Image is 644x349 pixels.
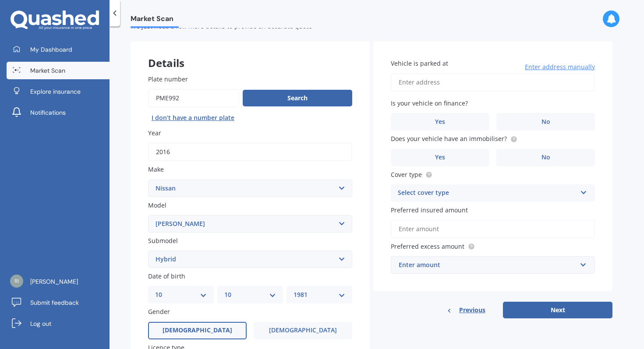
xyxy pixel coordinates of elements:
span: Make [148,166,164,174]
span: Yes [435,118,445,126]
span: Yes [435,154,445,161]
span: Plate number [148,75,188,83]
span: Previous [459,303,485,317]
span: Cover type [391,170,422,179]
span: Date of birth [148,272,185,280]
button: Search [243,90,352,106]
span: Enter address manually [525,63,595,71]
a: Market Scan [7,62,110,79]
span: Preferred excess amount [391,242,464,250]
input: Enter amount [391,220,595,238]
span: [DEMOGRAPHIC_DATA] [163,327,232,334]
button: Next [503,302,612,318]
a: Log out [7,315,110,332]
span: Log out [30,319,51,328]
input: Enter address [391,73,595,92]
span: Market Scan [131,14,179,26]
span: Explore insurance [30,87,81,96]
span: Does your vehicle have an immobiliser? [391,135,507,143]
span: [DEMOGRAPHIC_DATA] [269,327,337,334]
a: Explore insurance [7,83,110,100]
span: No [541,154,550,161]
span: No [541,118,550,126]
div: Enter amount [399,260,577,270]
span: Notifications [30,108,66,117]
a: [PERSON_NAME] [7,273,110,290]
span: My Dashboard [30,45,72,54]
span: Year [148,129,161,137]
span: [PERSON_NAME] [30,277,78,286]
a: Notifications [7,104,110,121]
img: 96b1e80bafc28dc122bcdfeaf915bee8 [10,275,23,288]
span: We just need a few more details to provide an accurate quote [131,22,312,30]
a: My Dashboard [7,41,110,58]
span: Vehicle is parked at [391,59,448,67]
span: Is your vehicle on finance? [391,99,468,107]
span: Market Scan [30,66,65,75]
div: Select cover type [398,188,577,198]
span: Gender [148,308,170,316]
a: Submit feedback [7,294,110,311]
input: YYYY [148,143,352,161]
button: I don’t have a number plate [148,111,238,125]
span: Model [148,201,166,209]
span: Submit feedback [30,298,79,307]
input: Enter plate number [148,89,239,107]
span: Preferred insured amount [391,206,468,214]
div: Details [131,41,370,67]
span: Submodel [148,236,178,245]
